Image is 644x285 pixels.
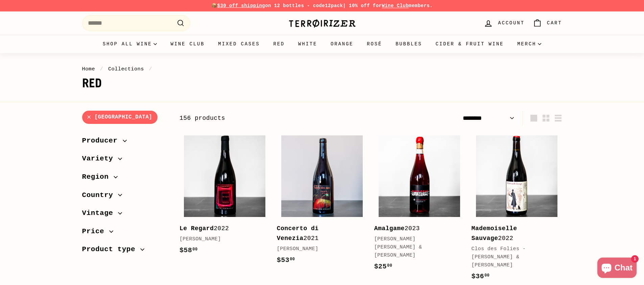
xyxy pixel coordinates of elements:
nav: breadcrumbs [82,65,562,73]
span: Country [82,190,118,201]
span: Region [82,171,114,183]
a: Le Regard2022[PERSON_NAME] [180,131,270,263]
div: [PERSON_NAME] [277,245,361,253]
inbox-online-store-chat: Shopify online store chat [595,258,639,280]
a: Cart [529,13,566,33]
a: [GEOGRAPHIC_DATA] [82,111,158,124]
a: Account [480,13,528,33]
strong: 12pack [325,3,343,8]
a: Mixed Cases [211,35,266,53]
a: Bubbles [389,35,429,53]
b: Concerto di Venezia [277,225,319,242]
sup: 00 [387,263,392,268]
span: $30 off shipping [217,3,265,8]
sup: 00 [192,247,197,252]
div: 156 products [180,113,371,123]
summary: Shop all wine [96,35,164,53]
div: Clos des Folies - [PERSON_NAME] & [PERSON_NAME] [472,245,555,269]
a: Collections [108,66,144,72]
a: Amalgame2023[PERSON_NAME] [PERSON_NAME] & [PERSON_NAME] [374,131,465,279]
span: $36 [472,272,490,280]
span: / [98,66,105,72]
b: Amalgame [374,225,405,232]
h1: Red [82,76,562,90]
a: Rosé [360,35,389,53]
a: Cider & Fruit Wine [429,35,511,53]
button: Country [82,188,169,206]
a: White [291,35,324,53]
a: Wine Club [164,35,211,53]
button: Producer [82,133,169,152]
p: 📦 on 12 bottles - code | 10% off for members. [82,2,562,9]
button: Variety [82,151,169,170]
b: Le Regard [180,225,214,232]
a: Wine Club [382,3,409,8]
span: Vintage [82,207,118,219]
div: 2022 [472,224,555,243]
button: Product type [82,242,169,260]
div: 2021 [277,224,361,243]
div: [PERSON_NAME] [180,235,263,243]
span: Account [498,19,524,27]
div: [PERSON_NAME] [PERSON_NAME] & [PERSON_NAME] [374,235,458,260]
sup: 00 [290,257,295,262]
span: $58 [180,246,198,254]
span: Producer [82,135,123,147]
span: $53 [277,256,295,264]
div: Primary [69,35,576,53]
div: 2023 [374,224,458,234]
span: Price [82,226,110,237]
span: Product type [82,244,141,255]
button: Region [82,170,169,188]
a: Orange [324,35,360,53]
a: Concerto di Venezia2021[PERSON_NAME] [277,131,367,272]
span: / [147,66,154,72]
button: Vintage [82,206,169,224]
sup: 00 [484,273,490,278]
a: Home [82,66,95,72]
span: Cart [547,19,562,27]
b: Mademoiselle Sauvage [472,225,517,242]
span: $25 [374,263,392,270]
summary: Merch [510,35,548,53]
div: 2022 [180,224,263,234]
button: Price [82,224,169,242]
span: Variety [82,153,118,165]
a: Red [266,35,291,53]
